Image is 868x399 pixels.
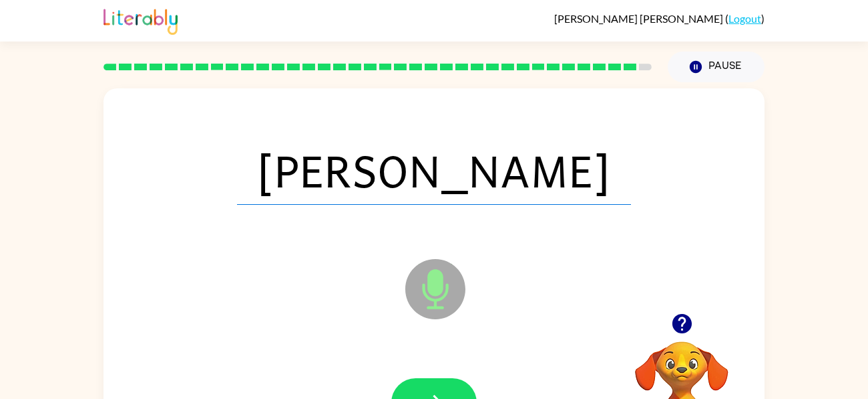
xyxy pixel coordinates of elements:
[554,12,765,25] div: ( )
[728,12,761,25] a: Logout
[103,5,178,35] img: Literably
[668,52,765,82] button: Pause
[237,135,631,205] span: [PERSON_NAME]
[554,12,725,25] span: [PERSON_NAME] [PERSON_NAME]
